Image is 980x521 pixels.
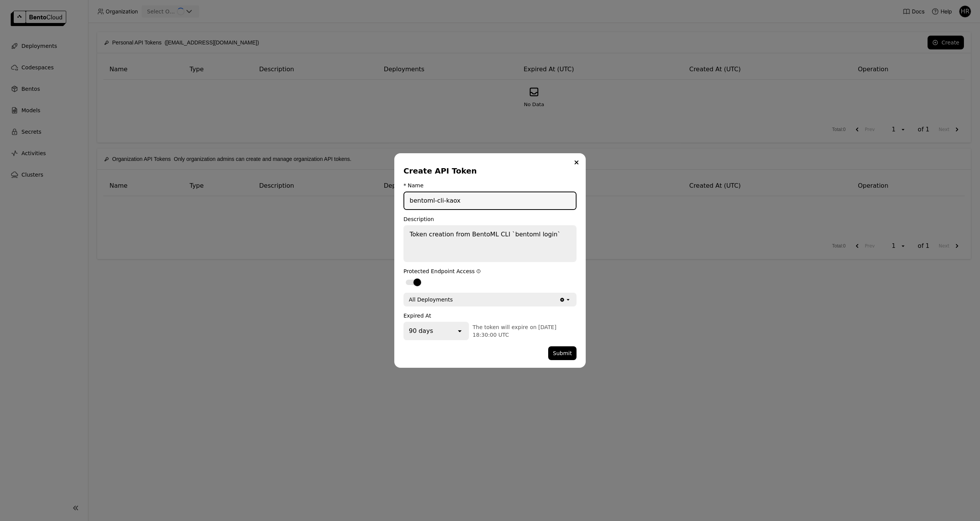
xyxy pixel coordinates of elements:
div: Name [408,182,423,188]
button: Close [572,158,581,167]
div: Description [403,216,577,222]
button: Submit [548,346,577,360]
svg: open [456,327,464,335]
textarea: Token creation from BentoML CLI `bentoml login` [404,226,576,261]
div: Create API Token [403,165,573,176]
div: dialog [394,153,586,368]
input: Selected All Deployments. [454,296,454,303]
svg: Clear value [559,297,565,303]
div: All Deployments [409,296,453,303]
div: Expired At [403,313,577,319]
div: Protected Endpoint Access [403,268,577,274]
div: 90 days [409,326,433,336]
svg: open [565,297,571,303]
span: The token will expire on [DATE] 18:30:00 UTC [473,324,557,338]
